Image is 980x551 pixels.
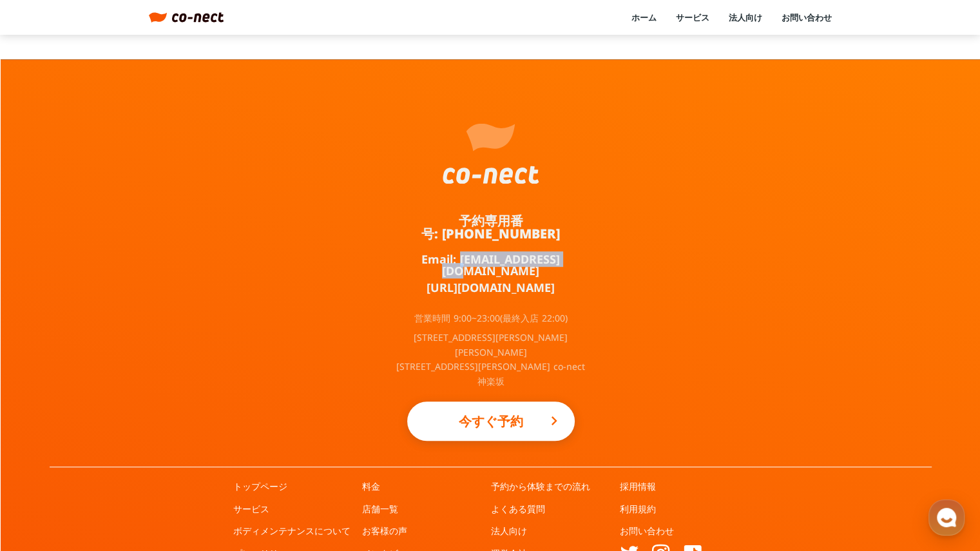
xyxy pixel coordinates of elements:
[491,503,545,516] a: よくある質問
[362,525,407,537] a: お客様の声
[362,480,380,493] a: 料金
[233,525,351,537] a: ボディメンテナンスについて
[110,429,141,439] span: チャット
[433,407,549,436] p: 今すぐ予約
[620,480,656,493] a: 採用情報
[394,331,588,389] p: [STREET_ADDRESS][PERSON_NAME][PERSON_NAME] [STREET_ADDRESS][PERSON_NAME] co-nect 神楽坂
[782,12,832,23] a: お問い合わせ
[729,12,762,23] a: 法人向け
[199,428,215,438] span: 設定
[85,409,166,441] a: チャット
[166,409,247,441] a: 設定
[491,480,590,493] a: 予約から体験までの流れ
[394,253,588,276] a: Email: [EMAIL_ADDRESS][DOMAIN_NAME]
[33,428,56,438] span: ホーム
[362,503,398,516] a: 店舗一覧
[414,314,568,323] p: 営業時間 9:00~23:00(最終入店 22:00)
[427,282,555,293] a: [URL][DOMAIN_NAME]
[394,215,588,240] a: 予約専用番号: [PHONE_NUMBER]
[620,525,674,537] a: お問い合わせ
[620,503,656,516] a: 利用規約
[631,12,657,23] a: ホーム
[233,503,269,516] a: サービス
[491,525,527,537] a: 法人向け
[4,409,85,441] a: ホーム
[546,413,562,429] i: keyboard_arrow_right
[407,401,575,441] a: 今すぐ予約keyboard_arrow_right
[233,480,287,493] a: トップページ
[676,12,709,23] a: サービス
